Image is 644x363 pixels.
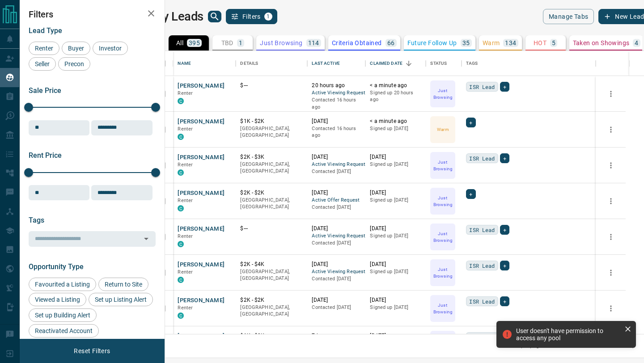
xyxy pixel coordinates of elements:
p: 20 hours ago [312,82,361,89]
p: $--- [240,225,303,232]
p: $2K - $3K [240,153,303,161]
p: [DATE] [370,332,421,340]
span: Renter [178,305,193,311]
span: Renter [178,269,193,275]
p: Just Browsing [260,40,302,46]
button: [PERSON_NAME] [178,332,225,341]
div: Name [173,51,236,76]
p: All [176,40,183,46]
span: Rent Price [29,151,62,160]
p: [GEOGRAPHIC_DATA], [GEOGRAPHIC_DATA] [240,268,303,282]
div: Status [430,51,447,76]
p: Signed up [DATE] [370,304,421,311]
p: Just Browsing [431,230,454,244]
button: more [604,230,618,244]
p: Just Browsing [431,302,454,315]
p: Contacted [DATE] [312,168,361,175]
p: $2K - $2K [240,296,303,304]
button: search button [208,11,221,22]
p: Just Browsing [431,159,454,172]
button: Sort [402,57,415,70]
span: Seller [32,60,53,68]
span: Favourited a Listing [32,281,93,288]
p: [DATE] [312,261,361,268]
span: Opportunity Type [29,262,84,271]
span: Precon [61,60,87,68]
p: 395 [189,40,200,46]
div: Claimed Date [370,51,402,76]
button: [PERSON_NAME] [178,296,225,305]
span: Sale Price [29,86,61,95]
div: Return to Site [98,278,148,291]
p: 114 [308,40,319,46]
span: ISR Lead [469,261,495,270]
p: [DATE] [312,296,361,304]
button: more [604,302,618,315]
span: Renter [178,126,193,132]
div: Set up Building Alert [29,308,97,322]
button: more [604,87,618,101]
span: Reactivated Account [32,327,96,334]
p: Future Follow Up [407,40,457,46]
span: + [469,118,472,127]
span: ISR Lead [469,154,495,163]
span: ISR Lead [469,297,495,306]
button: more [604,123,618,136]
span: Buyer [65,45,87,52]
div: Favourited a Listing [29,278,96,291]
div: Last Active [312,51,339,76]
div: Claimed Date [365,51,426,76]
p: Signed up [DATE] [370,232,421,240]
span: Set up Listing Alert [92,296,150,303]
div: Tags [466,51,478,76]
div: Name [178,51,191,76]
div: + [500,296,509,306]
div: + [466,189,475,199]
p: $1K - $3K [240,332,303,340]
p: [DATE] [312,118,361,125]
p: Signed up 20 hours ago [370,89,421,103]
span: Renter [32,45,56,52]
p: [GEOGRAPHIC_DATA], [GEOGRAPHIC_DATA] [240,197,303,211]
span: Tags [29,216,44,224]
p: 134 [505,40,516,46]
span: 1 [265,13,271,20]
span: ISR Lead [469,225,495,234]
div: Tags [462,51,596,76]
div: condos.ca [178,277,184,283]
p: < a minute ago [370,82,421,89]
div: + [466,118,475,127]
div: Set up Listing Alert [89,293,153,306]
button: Open [140,232,153,245]
span: Active Viewing Request [312,89,361,97]
button: more [604,194,618,208]
p: Warm [483,40,500,46]
p: [DATE] [312,153,361,161]
button: [PERSON_NAME] [178,261,225,269]
div: Last Active [307,51,365,76]
span: Investor [96,45,125,52]
button: [PERSON_NAME] [178,189,225,198]
p: TBD [221,40,233,46]
span: + [503,82,506,91]
span: Renter [178,162,193,168]
button: [PERSON_NAME] [178,225,225,233]
button: Manage Tabs [543,9,594,24]
div: Investor [93,42,128,55]
p: $2K - $2K [240,189,303,197]
p: Contacted [DATE] [312,204,361,211]
div: Renter [29,42,59,55]
p: Contacted [DATE] [312,304,361,311]
p: [DATE] [370,261,421,268]
div: Details [240,51,258,76]
p: Signed up [DATE] [370,125,421,132]
p: $2K - $4K [240,261,303,268]
p: Contacted 16 hours ago [312,97,361,110]
div: Precon [58,57,90,71]
p: [DATE] [370,296,421,304]
span: Lead Type [29,26,62,35]
div: User doesn't have permission to access any pool [516,327,621,342]
div: + [500,82,509,92]
div: condos.ca [178,169,184,176]
div: condos.ca [178,134,184,140]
